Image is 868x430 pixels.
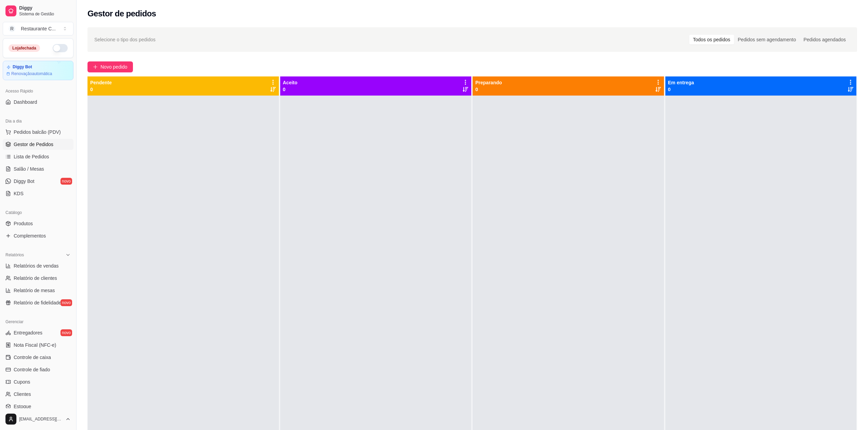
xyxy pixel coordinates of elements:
[90,79,112,86] p: Pendente
[3,207,73,218] div: Catálogo
[14,275,57,282] span: Relatório de clientes
[19,11,71,17] span: Sistema de Gestão
[21,25,56,32] div: Restaurante C ...
[14,378,30,385] span: Cupons
[689,35,734,44] div: Todos os pedidos
[3,3,73,19] a: DiggySistema de Gestão
[14,178,35,185] span: Diggy Bot
[90,86,112,93] p: 0
[19,416,63,422] span: [EMAIL_ADDRESS][DOMAIN_NAME]
[14,166,44,172] span: Salão / Mesas
[3,127,73,138] button: Pedidos balcão (PDV)
[14,129,61,135] span: Pedidos balcão (PDV)
[3,139,73,150] a: Gestor de Pedidos
[94,36,155,43] span: Selecione o tipo dos pedidos
[3,260,73,271] a: Relatórios de vendas
[14,329,42,336] span: Entregadores
[800,35,850,44] div: Pedidos agendados
[668,79,694,86] p: Em entrega
[3,273,73,284] a: Relatório de clientes
[14,153,49,160] span: Lista de Pedidos
[5,252,24,258] span: Relatórios
[475,86,502,93] p: 0
[14,232,46,239] span: Complementos
[87,8,156,19] h2: Gestor de pedidos
[14,141,53,148] span: Gestor de Pedidos
[3,86,73,97] div: Acesso Rápido
[3,327,73,338] a: Entregadoresnovo
[3,352,73,363] a: Controle de caixa
[53,44,68,52] button: Alterar Status
[668,86,694,93] p: 0
[3,151,73,162] a: Lista de Pedidos
[3,97,73,107] a: Dashboard
[14,287,55,294] span: Relatório de mesas
[19,5,71,11] span: Diggy
[3,176,73,187] a: Diggy Botnovo
[14,262,59,269] span: Relatórios de vendas
[3,376,73,387] a: Cupons
[3,116,73,127] div: Dia a dia
[283,79,298,86] p: Aceito
[3,401,73,412] a: Estoque
[475,79,502,86] p: Preparando
[14,299,61,306] span: Relatório de fidelidade
[14,403,31,410] span: Estoque
[14,391,31,398] span: Clientes
[87,61,133,72] button: Novo pedido
[14,99,37,105] span: Dashboard
[14,190,24,197] span: KDS
[9,44,40,52] div: Loja fechada
[734,35,800,44] div: Pedidos sem agendamento
[3,22,73,35] button: Select a team
[3,364,73,375] a: Controle de fiado
[3,163,73,174] a: Salão / Mesas
[3,297,73,308] a: Relatório de fidelidadenovo
[3,188,73,199] a: KDS
[13,64,32,70] article: Diggy Bot
[100,63,127,71] span: Novo pedido
[3,230,73,241] a: Complementos
[11,71,52,76] article: Renovação automática
[14,220,33,227] span: Produtos
[3,340,73,350] a: Nota Fiscal (NFC-e)
[14,342,56,348] span: Nota Fiscal (NFC-e)
[93,64,98,69] span: plus
[3,61,73,80] a: Diggy BotRenovaçãoautomática
[3,411,73,427] button: [EMAIL_ADDRESS][DOMAIN_NAME]
[3,316,73,327] div: Gerenciar
[14,366,50,373] span: Controle de fiado
[14,354,51,361] span: Controle de caixa
[3,389,73,400] a: Clientes
[283,86,298,93] p: 0
[9,25,15,32] span: R
[3,285,73,296] a: Relatório de mesas
[3,218,73,229] a: Produtos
